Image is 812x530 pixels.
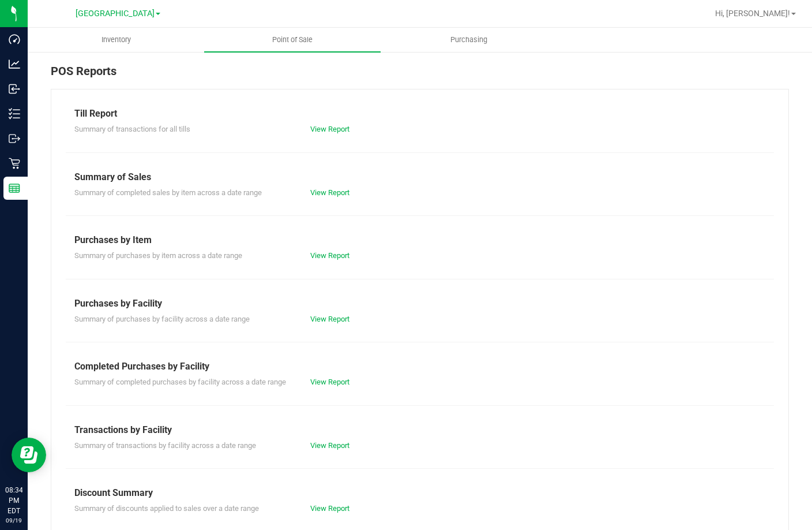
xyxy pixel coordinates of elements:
a: View Report [310,441,349,450]
a: View Report [310,251,349,260]
inline-svg: Reports [9,182,20,194]
span: Summary of completed purchases by facility across a date range [74,378,286,386]
a: Point of Sale [204,28,381,52]
span: Summary of completed sales by item across a date range [74,188,262,197]
span: Summary of purchases by item across a date range [74,251,242,260]
a: View Report [310,125,349,133]
span: Hi, [PERSON_NAME]! [715,9,790,18]
span: Inventory [86,35,146,45]
div: Till Report [74,107,765,121]
inline-svg: Outbound [9,133,20,144]
span: Point of Sale [257,35,328,45]
inline-svg: Inventory [9,108,20,120]
inline-svg: Retail [9,158,20,169]
div: Purchases by Item [74,233,765,247]
div: Transactions by Facility [74,423,765,437]
inline-svg: Dashboard [9,33,20,45]
span: Purchasing [435,35,503,45]
p: 09/19 [5,516,22,525]
span: Summary of discounts applied to sales over a date range [74,504,259,513]
div: Purchases by Facility [74,297,765,311]
div: POS Reports [51,62,789,89]
a: View Report [310,188,349,197]
p: 08:34 PM EDT [5,485,22,516]
div: Discount Summary [74,486,765,500]
a: View Report [310,504,349,513]
a: View Report [310,315,349,323]
span: Summary of transactions by facility across a date range [74,441,256,450]
a: Inventory [28,28,204,52]
div: Completed Purchases by Facility [74,360,765,374]
span: Summary of purchases by facility across a date range [74,315,250,323]
span: Summary of transactions for all tills [74,125,190,133]
div: Summary of Sales [74,170,765,184]
a: View Report [310,378,349,386]
a: Purchasing [381,28,557,52]
inline-svg: Analytics [9,58,20,70]
span: [GEOGRAPHIC_DATA] [76,9,155,18]
inline-svg: Inbound [9,83,20,95]
iframe: Resource center [12,438,46,472]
